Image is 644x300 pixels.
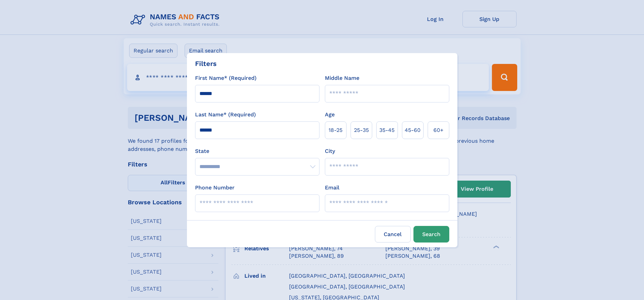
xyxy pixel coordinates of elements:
[195,111,256,119] label: Last Name* (Required)
[433,126,444,134] span: 60+
[413,226,449,243] button: Search
[195,184,235,192] label: Phone Number
[195,147,319,155] label: State
[325,184,339,192] label: Email
[195,74,257,82] label: First Name* (Required)
[325,74,359,82] label: Middle Name
[329,126,342,134] span: 18‑25
[379,126,395,134] span: 35‑45
[375,226,411,243] label: Cancel
[325,111,335,119] label: Age
[405,126,421,134] span: 45‑60
[195,59,217,69] div: Filters
[325,147,335,155] label: City
[354,126,369,134] span: 25‑35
